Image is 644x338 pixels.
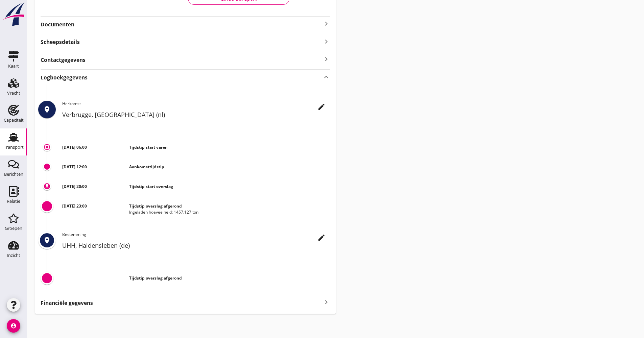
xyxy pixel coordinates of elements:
strong: Logboekgegevens [41,74,88,81]
i: trip_origin [44,144,50,150]
i: keyboard_arrow_up [322,72,330,81]
i: keyboard_arrow_right [322,55,330,64]
strong: [DATE] 06:00 [62,144,87,150]
i: keyboard_arrow_right [322,37,330,46]
div: Ingeladen hoeveelheid: 1457.127 ton [129,209,330,215]
i: download [44,184,50,189]
div: Kaart [8,64,19,68]
span: Bestemming [62,232,86,237]
strong: Tijdstip overslag afgerond [129,203,182,209]
strong: Tijdstip start overslag [129,184,173,189]
strong: Tijdstip start varen [129,144,168,150]
i: place [43,105,51,114]
strong: [DATE] 23:00 [62,203,87,209]
div: Vracht [7,91,20,95]
i: edit [317,234,326,242]
strong: Aankomsttijdstip [129,164,164,170]
div: Relatie [7,199,20,203]
strong: [DATE] 20:00 [62,184,87,189]
strong: Scheepsdetails [41,38,80,46]
img: logo-small.a267ee39.svg [1,2,26,27]
strong: Financiële gegevens [41,299,93,307]
i: keyboard_arrow_right [322,20,330,28]
div: Berichten [4,172,23,176]
i: keyboard_arrow_right [322,298,330,307]
strong: Documenten [41,21,322,28]
i: edit [317,103,326,111]
i: place [43,236,51,244]
strong: [DATE] 12:00 [62,164,87,170]
span: Herkomst [62,101,81,106]
h2: UHH, Haldensleben (de) [62,241,330,250]
strong: Tijdstip overslag afgerond [129,275,182,281]
div: Transport [4,145,24,149]
i: account_circle [7,319,20,333]
div: Capaciteit [4,118,24,122]
strong: Contactgegevens [41,56,86,64]
h2: Verbrugge, [GEOGRAPHIC_DATA] (nl) [62,110,330,119]
div: Inzicht [7,253,20,258]
div: Groepen [5,226,22,231]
